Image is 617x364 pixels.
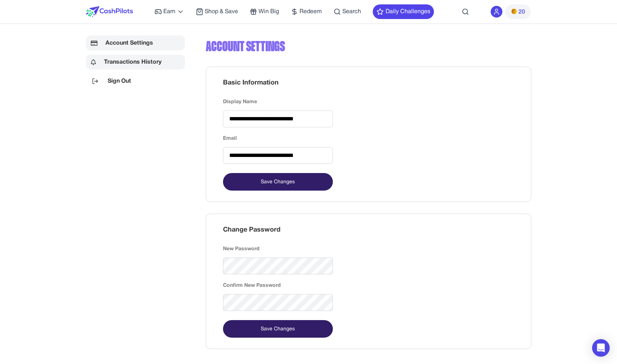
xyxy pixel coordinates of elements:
[291,7,322,16] a: Redeem
[206,35,531,57] div: Account Settings
[250,7,279,16] a: Win Big
[592,339,610,357] div: Open Intercom Messenger
[223,98,333,106] div: Display Name
[223,135,333,142] div: Email
[223,282,333,289] div: Confirm New Password
[223,320,333,338] button: Save Changes
[223,225,514,235] div: Change Password
[196,7,238,16] a: Shop & Save
[86,35,185,50] a: Account Settings
[505,4,531,19] button: PMs20
[163,7,175,16] span: Earn
[223,173,333,191] button: Save Changes
[155,7,184,16] a: Earn
[373,4,434,19] button: Daily Challenges
[205,7,238,16] span: Shop & Save
[518,8,525,16] span: 20
[223,245,333,253] div: New Password
[342,7,361,16] span: Search
[86,74,185,89] a: Sign Out
[86,55,185,70] a: Transactions History
[259,7,279,16] span: Win Big
[86,6,133,17] img: CashPilots Logo
[334,7,361,16] a: Search
[511,8,517,14] img: PMs
[300,7,322,16] span: Redeem
[223,78,514,88] div: Basic Information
